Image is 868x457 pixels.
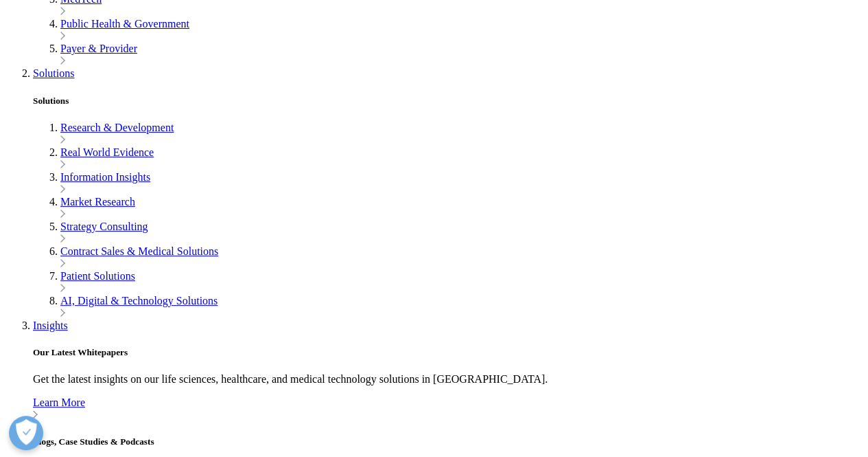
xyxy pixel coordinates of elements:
[60,122,174,133] a: Research & Development
[60,270,135,282] a: Patient Solutions
[60,18,189,30] a: Public Health & Government
[33,397,863,421] a: Learn More
[60,171,150,183] a: Information Insights
[60,295,218,306] a: AI, Digital & Technology Solutions
[33,373,863,386] p: Get the latest insights on our life sciences, healthcare, and medical technology solutions in [GE...
[60,245,218,257] a: Contract Sales & Medical Solutions
[33,436,863,447] h5: Blogs, Case Studies & Podcasts
[60,43,137,54] a: Payer & Provider
[33,320,68,331] a: Insights
[60,146,154,158] a: Real World Evidence
[60,221,148,232] a: Strategy Consulting
[60,196,135,208] a: Market Research
[33,347,863,358] h5: Our Latest Whitepapers
[9,416,43,450] button: Open Preferences
[33,67,74,79] a: Solutions
[33,96,863,107] h5: Solutions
